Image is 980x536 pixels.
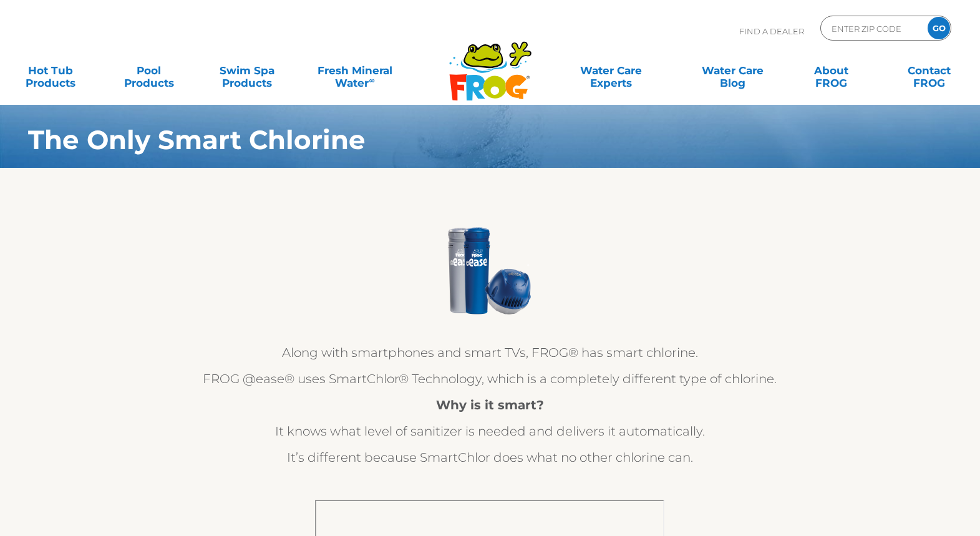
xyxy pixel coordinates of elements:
p: It knows what level of sanitizer is needed and delivers it automatically. [170,421,810,441]
p: FROG @ease® uses SmartChlor® Technology, which is a completely different type of chlorine. [170,369,810,389]
img: @ease & Inline [443,224,536,318]
a: Water CareBlog [695,58,771,83]
a: AboutFROG [793,58,869,83]
strong: Why is it smart? [436,397,544,412]
a: ContactFROG [891,58,968,83]
a: Swim SpaProducts [209,58,285,83]
p: It’s different because SmartChlor does what no other chlorine can. [170,447,810,467]
h1: The Only Smart Chlorine [28,125,875,155]
a: Water CareExperts [549,58,673,83]
input: GO [928,17,950,39]
a: Fresh MineralWater∞ [307,58,402,83]
a: PoolProducts [110,58,187,83]
img: Frog Products Logo [442,25,538,101]
a: Hot TubProducts [12,58,89,83]
p: Along with smartphones and smart TVs, FROG® has smart chlorine. [170,343,810,363]
sup: ∞ [369,76,374,85]
p: Find A Dealer [739,16,804,47]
